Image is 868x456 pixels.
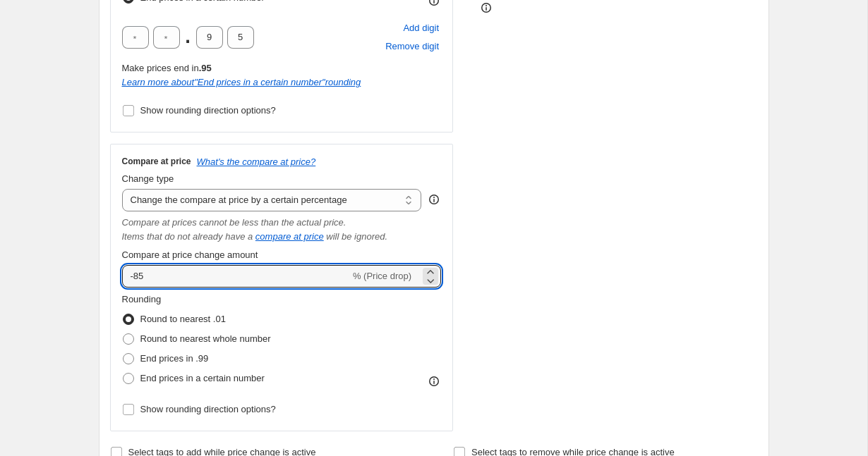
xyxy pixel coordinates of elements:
i: Items that do not already have a [122,231,253,242]
span: Rounding [122,294,162,304]
button: Remove placeholder [383,37,441,56]
span: Round to nearest .01 [140,314,226,324]
button: Add placeholder [401,19,441,37]
i: Compare at prices cannot be less than the actual price. [122,217,346,228]
div: help [427,192,441,207]
span: Round to nearest whole number [140,333,271,344]
span: Show rounding direction options? [140,105,276,116]
input: ﹡ [227,26,254,49]
button: compare at price [255,231,324,242]
span: Show rounding direction options? [140,404,276,414]
span: End prices in .99 [140,353,209,364]
i: will be ignored. [326,231,387,242]
span: . [184,26,192,49]
span: Add digit [403,21,439,35]
input: ﹡ [153,26,180,49]
button: What's the compare at price? [197,156,316,167]
span: Change type [122,173,174,184]
input: -15 [122,265,350,288]
h3: Compare at price [122,156,191,167]
input: ﹡ [122,26,149,49]
a: Learn more about"End prices in a certain number"rounding [122,77,361,87]
span: End prices in a certain number [140,373,265,383]
span: Compare at price change amount [122,249,258,260]
b: .95 [199,63,212,73]
span: Remove digit [385,39,439,54]
span: Make prices end in [122,63,212,73]
span: % (Price drop) [353,271,411,281]
i: Learn more about " End prices in a certain number " rounding [122,77,361,87]
input: ﹡ [196,26,223,49]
